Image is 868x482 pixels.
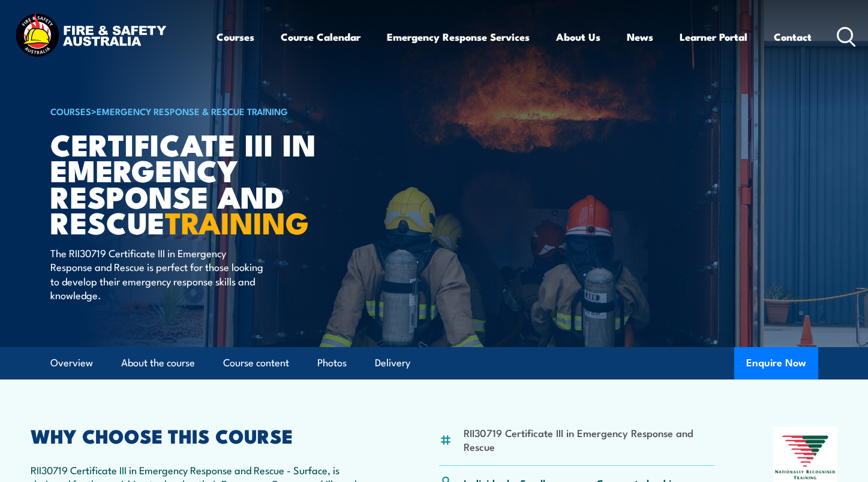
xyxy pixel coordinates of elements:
[464,426,715,454] li: RII30719 Certificate III in Emergency Response and Rescue
[375,347,410,379] a: Delivery
[281,21,361,53] a: Course Calendar
[121,347,195,379] a: About the course
[774,21,812,53] a: Contact
[627,21,653,53] a: News
[50,347,93,379] a: Overview
[50,104,347,118] h6: >
[31,427,381,444] h2: WHY CHOOSE THIS COURSE
[50,131,347,234] h1: Certificate III in Emergency Response and Rescue
[317,347,347,379] a: Photos
[97,104,288,118] a: Emergency Response & Rescue Training
[50,246,269,302] p: The RII30719 Certificate III in Emergency Response and Rescue is perfect for those looking to dev...
[556,21,600,53] a: About Us
[223,347,289,379] a: Course content
[387,21,530,53] a: Emergency Response Services
[165,198,309,245] strong: TRAINING
[680,21,747,53] a: Learner Portal
[217,21,254,53] a: Courses
[50,104,91,118] a: COURSES
[734,347,818,379] button: Enquire Now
